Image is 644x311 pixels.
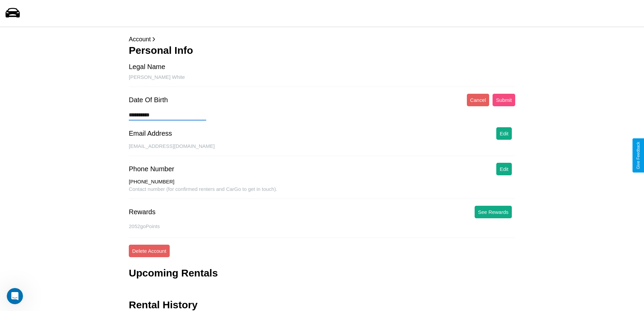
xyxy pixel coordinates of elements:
[475,206,512,218] button: See Rewards
[129,143,515,156] div: [EMAIL_ADDRESS][DOMAIN_NAME]
[496,127,512,140] button: Edit
[129,267,218,279] h3: Upcoming Rentals
[129,96,168,104] div: Date Of Birth
[7,288,23,304] iframe: Intercom live chat
[636,142,641,169] div: Give Feedback
[129,186,515,199] div: Contact number (for confirmed renters and CarGo to get in touch).
[496,163,512,175] button: Edit
[129,74,515,87] div: [PERSON_NAME] White
[129,165,174,173] div: Phone Number
[129,63,165,71] div: Legal Name
[129,34,515,45] p: Account
[129,245,170,257] button: Delete Account
[493,94,515,106] button: Submit
[129,179,515,186] div: [PHONE_NUMBER]
[129,299,197,311] h3: Rental History
[129,208,156,216] div: Rewards
[129,45,515,56] h3: Personal Info
[129,222,515,231] p: 2052 goPoints
[467,94,490,106] button: Cancel
[129,130,172,137] div: Email Address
